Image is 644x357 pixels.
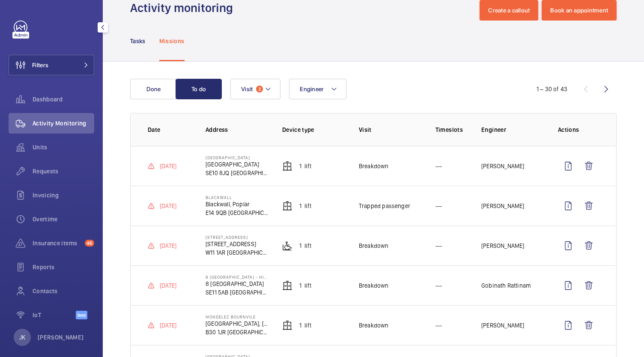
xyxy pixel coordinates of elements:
button: Visit2 [230,79,280,99]
p: Actions [558,125,599,134]
p: --- [435,202,442,210]
p: Missions [159,37,185,45]
p: [GEOGRAPHIC_DATA], [GEOGRAPHIC_DATA] [206,319,268,328]
p: [PERSON_NAME] [38,333,84,342]
p: 1 Lift [299,202,311,210]
span: Dashboard [33,95,94,104]
button: Filters [9,55,94,75]
p: --- [435,241,442,250]
p: Mondelez Bournvile [206,314,268,319]
p: --- [435,321,442,330]
p: E14 9QB [GEOGRAPHIC_DATA] [206,208,268,217]
p: 1 Lift [299,162,311,170]
span: Activity Monitoring [33,119,94,128]
button: Engineer [289,79,346,99]
div: 1 – 30 of 43 [537,85,567,93]
button: Done [130,79,176,99]
p: SE10 8JQ [GEOGRAPHIC_DATA] [206,169,268,177]
img: platform_lift.svg [282,241,292,251]
span: Visit [241,86,253,92]
p: [GEOGRAPHIC_DATA] [206,155,268,160]
p: 1 Lift [299,321,311,330]
p: Engineer [481,125,544,134]
span: Insurance items [33,239,81,247]
span: Reports [33,263,94,271]
img: elevator.svg [282,280,292,291]
p: Breakdown [359,162,389,170]
span: 46 [85,240,94,247]
p: Trapped passenger [359,202,410,210]
p: Device type [282,125,345,134]
p: [STREET_ADDRESS] [206,240,268,248]
p: Date [148,125,192,134]
span: Overtime [33,215,94,223]
p: [PERSON_NAME] [481,241,524,250]
p: Breakdown [359,241,389,250]
img: elevator.svg [282,320,292,330]
p: Address [206,125,268,134]
p: [DATE] [160,202,176,210]
p: [DATE] [160,321,176,330]
p: [DATE] [160,241,176,250]
span: Filters [32,61,48,69]
p: Breakdown [359,321,389,330]
p: [PERSON_NAME] [481,162,524,170]
span: IoT [33,311,76,319]
p: [DATE] [160,162,176,170]
p: [PERSON_NAME] [481,321,524,330]
span: Beta [76,311,87,319]
span: 2 [256,86,263,92]
p: W11 1AR [GEOGRAPHIC_DATA] [206,248,268,257]
p: Gobinath Rattinam [481,281,531,290]
p: 1 Lift [299,281,311,290]
p: Blackwall, Poplar [206,200,268,208]
p: Visit [359,125,422,134]
span: Invoicing [33,191,94,199]
span: Requests [33,167,94,176]
p: B30 1JR [GEOGRAPHIC_DATA] [206,328,268,336]
img: elevator.svg [282,201,292,211]
p: Breakdown [359,281,389,290]
p: --- [435,281,442,290]
p: --- [435,162,442,170]
span: Contacts [33,287,94,295]
p: Tasks [130,37,146,45]
p: SE11 5AB [GEOGRAPHIC_DATA] [206,288,268,297]
p: Blackwall [206,195,268,200]
p: 8 [GEOGRAPHIC_DATA] [206,280,268,288]
button: To do [176,79,222,99]
p: [GEOGRAPHIC_DATA] [206,160,268,169]
p: [DATE] [160,281,176,290]
p: Timeslots [435,125,468,134]
span: Engineer [300,86,324,92]
span: Units [33,143,94,152]
p: [STREET_ADDRESS] [206,235,268,240]
img: elevator.svg [282,161,292,171]
p: JK [19,333,25,342]
p: [PERSON_NAME] [481,202,524,210]
p: 1 Lift [299,241,311,250]
p: 8 [GEOGRAPHIC_DATA] - High Risk Building [206,274,268,280]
